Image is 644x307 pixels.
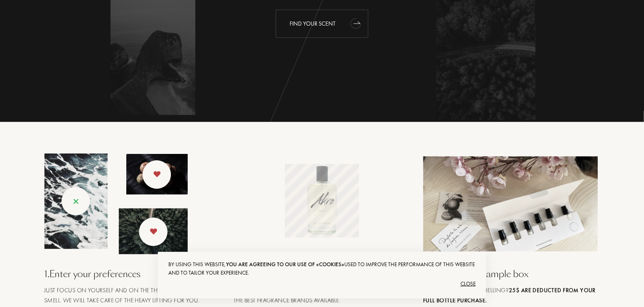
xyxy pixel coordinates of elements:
[423,286,596,304] span: 25$ are deducted from your full bottle purchase.
[168,260,476,277] div: By using this website, used to improve the performance of this website and to tailor your experie...
[276,10,368,38] div: Find your scent
[44,153,188,254] img: landing_swipe.png
[423,156,600,251] img: box_landing_top.png
[44,267,221,281] div: 1 . Enter your preferences
[423,267,600,281] div: 3 . Receive your sample box
[269,10,375,38] a: Find your scentanimation
[423,286,596,304] span: Love what you are smelling?
[226,261,344,268] span: you are agreeing to our use of «cookies»
[44,285,221,305] div: Just focus on yourself and on the things you like to smell. We will take care of the heavy liftin...
[348,15,365,32] div: animation
[168,277,476,291] div: Close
